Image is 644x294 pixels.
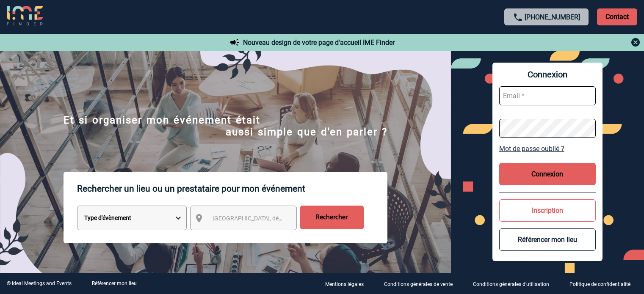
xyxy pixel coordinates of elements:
[77,172,387,206] p: Rechercher un lieu ou un prestataire pour mon événement
[384,281,453,287] p: Conditions générales de vente
[499,69,596,80] span: Connexion
[597,8,637,25] p: Contact
[569,281,630,287] p: Politique de confidentialité
[377,280,466,288] a: Conditions générales de vente
[513,12,523,22] img: call-24-px.png
[563,280,644,288] a: Politique de confidentialité
[300,206,364,229] input: Rechercher
[92,280,137,286] a: Référencer mon lieu
[499,163,596,185] button: Connexion
[499,145,596,153] a: Mot de passe oublié ?
[7,280,72,286] div: © Ideal Meetings and Events
[525,13,580,21] a: [PHONE_NUMBER]
[466,280,563,288] a: Conditions générales d'utilisation
[499,199,596,222] button: Inscription
[499,228,596,251] button: Référencer mon lieu
[325,281,364,287] p: Mentions légales
[318,280,377,288] a: Mentions légales
[213,215,330,222] span: [GEOGRAPHIC_DATA], département, région...
[473,281,549,287] p: Conditions générales d'utilisation
[499,86,596,105] input: Email *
